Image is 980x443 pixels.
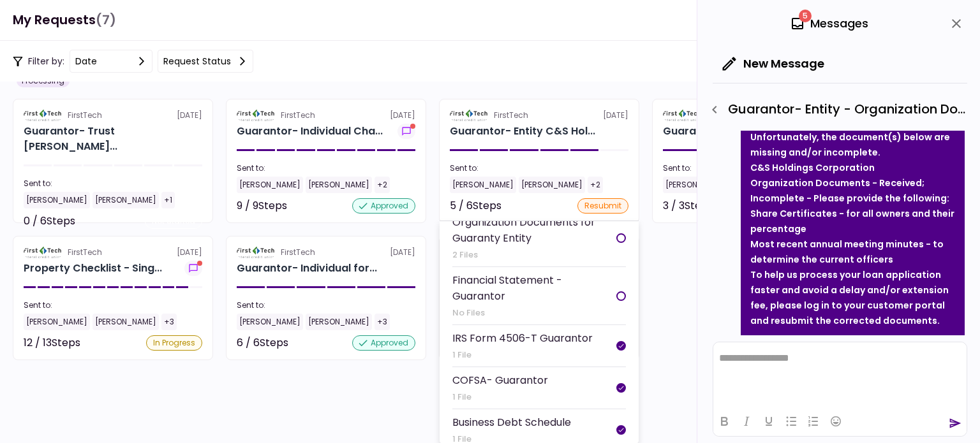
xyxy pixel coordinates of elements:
strong: C&S Holdings Corporation [750,161,875,174]
div: Sent to: [237,300,415,311]
div: FirstTech [68,247,102,258]
div: Business Debt Schedule [452,414,571,430]
div: FirstTech [68,110,102,121]
div: [PERSON_NAME] [450,177,516,193]
div: [PERSON_NAME] [237,177,303,193]
div: Messages [790,14,868,33]
div: 1 File [452,349,593,361]
div: Sent to: [663,163,842,174]
button: Italic [736,412,757,430]
div: FirstTech [494,110,528,121]
button: show-messages [184,261,202,276]
div: [PERSON_NAME] [663,177,729,193]
div: Guarantor- Entity C&S Holdings Corporation [450,124,595,139]
div: 6 / 6 Steps [237,335,288,351]
div: Guarantor- Entity Eldredge Management LLC [663,124,806,139]
img: Partner logo [24,247,63,258]
div: approved [352,335,415,351]
div: Guarantor- Individual for SPECIALTY PROPERTIES LLC Shel Eldredge [237,261,377,276]
div: 1 File [452,391,548,403]
div: Organization Documents for Guaranty Entity [452,214,616,246]
div: Sent to: [237,163,415,174]
div: [PERSON_NAME] [519,177,585,193]
div: [DATE] [663,110,842,121]
button: send [949,417,961,430]
button: Emojis [825,412,847,430]
div: No Files [452,307,616,319]
img: Partner logo [237,247,276,258]
button: show-messages [397,124,415,139]
div: To help us process your loan application faster and avoid a delay and/or extension fee, please lo... [750,267,955,328]
div: In Progress [146,335,202,351]
div: +2 [375,177,390,193]
div: [PERSON_NAME] [93,192,159,208]
div: FirstTech [281,247,315,258]
div: 3 / 3 Steps [663,198,713,214]
div: Filter by: [13,50,253,73]
div: [PERSON_NAME] [237,314,303,330]
div: Sent to: [24,300,202,311]
span: (7) [96,7,116,33]
div: [DATE] [24,247,202,258]
div: Sent to: [450,163,628,174]
div: [PERSON_NAME] [24,314,90,330]
img: Partner logo [237,110,276,121]
img: Partner logo [24,110,63,121]
strong: Organization Documents - Received; Incomplete - Please provide the following: [750,177,949,205]
div: Not started [145,214,202,229]
div: [DATE] [450,110,628,121]
div: IRS Form 4506-T Guarantor [452,330,593,346]
div: COFSA- Guarantor [452,372,548,388]
img: Partner logo [450,110,489,121]
div: Guarantor- Entity - Organization Documents for Guaranty Entity [704,99,967,120]
strong: Most recent annual meeting minutes - to determine the current officers [750,238,944,266]
div: +3 [375,314,390,330]
strong: Unfortunately, the document(s) below are missing and/or incomplete. [750,131,950,159]
button: Numbered list [803,412,824,430]
div: resubmit [577,198,628,214]
div: [PERSON_NAME] [24,192,90,208]
div: Guarantor- Individual Charles Eldredge [237,124,383,139]
div: 12 / 13 Steps [24,335,80,351]
div: Sent to: [24,178,202,189]
button: close [946,13,967,34]
div: Property Checklist - Single Tenant 1151-B Hospital Wy, Pocatello, ID [24,261,162,276]
strong: Share Certificates - for all owners and their percentage [750,207,954,235]
div: Financial Statement - Guarantor [452,272,616,304]
div: 9 / 9 Steps [237,198,287,214]
div: [DATE] [237,247,415,258]
iframe: Rich Text Area [713,342,967,406]
button: Underline [758,412,780,430]
div: +1 [161,192,175,208]
div: 5 / 6 Steps [450,198,501,214]
div: [DATE] [24,110,202,121]
div: approved [352,198,415,214]
img: Partner logo [663,110,702,121]
div: [PERSON_NAME] [306,177,372,193]
span: 5 [799,10,812,22]
button: New Message [713,47,835,80]
button: Bullet list [780,412,802,430]
div: 2 Files [452,249,616,261]
div: [PERSON_NAME] [93,314,159,330]
button: Bold [713,412,735,430]
button: date [70,50,152,73]
div: 0 / 6 Steps [24,214,75,229]
button: Request status [158,50,253,73]
div: [PERSON_NAME] [306,314,372,330]
div: [DATE] [237,110,415,121]
div: +2 [588,177,603,193]
div: FirstTech [281,110,315,121]
div: +3 [161,314,177,330]
div: Guarantor- Trust Charles James and Shel Alene Eldredge Living Trust [24,124,202,154]
h1: My Requests [13,7,116,33]
div: date [75,54,97,68]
